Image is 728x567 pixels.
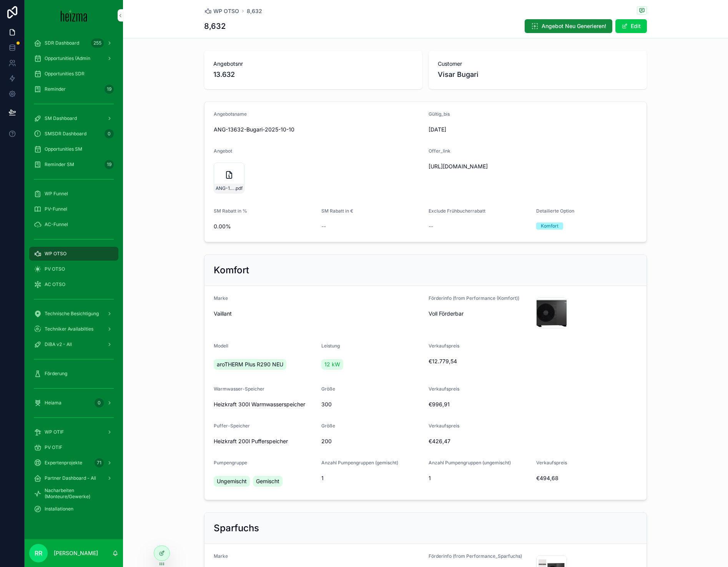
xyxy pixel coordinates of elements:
[438,69,479,80] span: Visar Bugari
[45,341,72,348] span: DiBA v2 - All
[61,9,87,22] img: App logo
[321,460,398,466] span: Anzahl Pumpengruppen (gemischt)
[429,423,459,429] span: Verkaufspreis
[45,506,73,512] span: Installationen
[45,86,66,92] span: Reminder
[214,223,315,230] span: 0.00%
[216,185,234,191] span: ANG-13632-Bugari-2025-10-10
[214,310,232,318] span: Vaillant
[45,326,93,332] span: Techniker Availabilties
[429,357,637,365] span: €12.779,54
[541,223,558,229] div: Komfort
[29,36,118,50] a: SDR Dashboard255
[429,460,511,466] span: Anzahl Pumpengruppen (ungemischt)
[45,191,68,197] span: WP Funnel
[45,444,62,451] span: PV OTIF
[217,477,247,485] span: Ungemischt
[45,460,82,466] span: Expertenprojekte
[29,502,118,516] a: Installationen
[213,7,239,15] span: WP OTSO
[204,7,239,15] a: WP OTSO
[324,361,340,368] span: 12 kW
[29,111,118,125] a: SM Dashboard
[45,146,82,152] span: Opportunities SM
[29,307,118,321] a: Technische Besichtigung
[525,19,612,33] button: Angebot Neu Generieren!
[45,400,61,406] span: Heiama
[213,60,413,68] span: Angebotsnr
[45,206,67,212] span: PV-Funnel
[247,7,262,15] a: 8,632
[204,21,226,32] h1: 8,632
[234,185,243,191] span: .pdf
[536,208,574,214] span: Detailierte Option
[256,477,279,485] span: Gemischt
[45,115,77,121] span: SM Dashboard
[214,553,228,559] span: Marke
[29,278,118,291] a: AC OTSO
[214,437,288,445] span: Heizkraft 200l Pufferspeicher
[429,553,522,559] span: Förderinfo (from Performance_Sparfuchs)
[214,126,422,133] span: ANG-13632-Bugari-2025-10-10
[214,111,247,117] span: Angebotsname
[45,40,79,46] span: SDR Dashboard
[214,295,228,301] span: Marke
[29,456,118,470] a: Expertenprojekte71
[429,223,433,230] span: --
[45,71,85,77] span: Opportunities SDR
[214,208,247,214] span: SM Rabatt in %
[542,22,606,30] span: Angebot Neu Generieren!
[105,160,114,169] div: 19
[45,221,68,228] span: AC-Funnel
[429,401,637,408] span: €996,91
[429,111,450,117] span: Gültig_bis
[214,148,232,154] span: Angebot
[615,19,647,33] button: Edit
[29,367,118,381] a: Förderung
[29,187,118,201] a: WP Funnel
[429,126,530,133] span: [DATE]
[429,386,459,392] span: Verkaufspreis
[429,148,450,154] span: Offer_link
[91,38,104,48] div: 255
[45,311,99,317] span: Technische Besichtigung
[45,281,65,288] span: AC OTSO
[321,386,335,392] span: Größe
[45,475,96,481] span: Partner Dashboard - All
[214,522,259,534] h2: Sparfuchs
[45,429,64,435] span: WP OTIF
[213,69,413,80] span: 13.632
[214,423,250,429] span: Puffer-Speicher
[214,343,228,349] span: Modell
[321,401,423,408] span: 300
[54,549,98,557] p: [PERSON_NAME]
[321,223,326,230] span: --
[29,247,118,261] a: WP OTSO
[321,359,343,370] a: 12 kW
[429,208,485,214] span: Exclude Frühbucherrabatt
[95,458,104,467] div: 71
[217,361,283,368] span: aroTHERM Plus R290 NEU
[45,251,66,257] span: WP OTSO
[29,82,118,96] a: Reminder19
[321,208,353,214] span: SM Rabatt in €
[25,31,123,526] div: scrollable content
[29,52,118,65] a: Opportunities (Admin
[45,131,86,137] span: SMSDR Dashboard
[45,55,90,62] span: Opportunities (Admin
[45,487,111,500] span: Nacharbeiten (Monteure/Gewerke)
[429,295,519,301] span: Förderinfo (from Performance (Komfort))
[45,266,65,272] span: PV OTSO
[214,386,264,392] span: Warmwasser-Speicher
[105,85,114,94] div: 19
[29,127,118,141] a: SMSDR Dashboard0
[29,158,118,171] a: Reminder SM19
[45,161,74,168] span: Reminder SM
[29,396,118,410] a: Heiama0
[321,474,423,482] span: 1
[29,142,118,156] a: Opportunities SM
[429,474,530,482] span: 1
[429,163,566,170] span: [URL][DOMAIN_NAME]
[29,487,118,500] a: Nacharbeiten (Monteure/Gewerke)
